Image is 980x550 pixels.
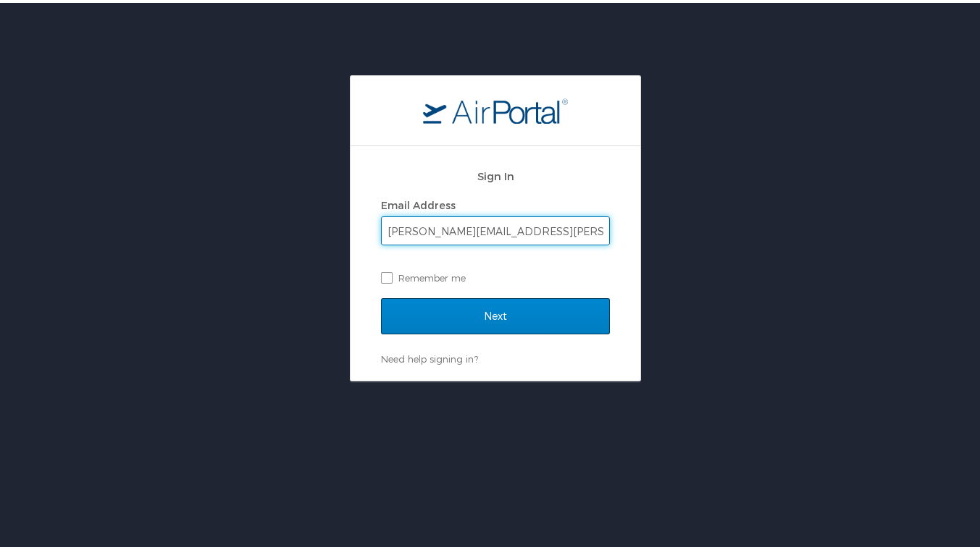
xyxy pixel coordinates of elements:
h2: Sign In [381,165,610,182]
label: Email Address [381,196,456,208]
input: Next [381,295,610,331]
label: Remember me [381,264,610,286]
a: Need help signing in? [381,350,478,362]
img: logo [423,95,568,121]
